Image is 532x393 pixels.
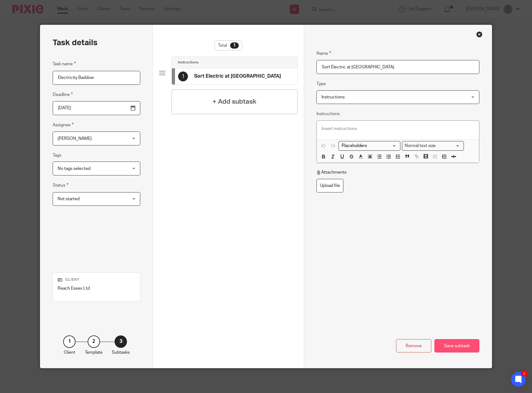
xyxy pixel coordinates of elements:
span: Normal text size [403,143,437,149]
input: Task name [53,71,141,85]
input: Search for option [339,143,397,149]
div: Total [215,41,242,50]
span: Instructions [321,95,345,99]
span: Not started [58,197,80,201]
p: Client [64,349,75,356]
div: 1 [178,71,188,81]
div: Close this dialog window [476,31,482,37]
span: No tags selected [58,166,90,171]
p: Subtasks [112,349,130,356]
div: Search for option [402,141,464,151]
label: Tags [53,152,61,158]
label: Deadline [53,91,73,98]
label: Assignee [53,121,74,128]
h4: Sort Electric at [GEOGRAPHIC_DATA] [194,73,281,80]
div: Placeholders [338,141,400,151]
input: Search for option [438,143,460,149]
div: 1 [230,42,239,49]
div: Text styles [402,141,464,151]
div: Save subtask [434,339,479,352]
div: 3 [115,335,127,348]
div: 2 [88,335,100,348]
div: 1 [521,370,527,377]
label: Upload file [316,179,343,193]
div: Search for option [338,141,400,151]
label: Type [316,81,326,87]
div: Remove [396,339,431,352]
label: Status [53,182,68,189]
label: Task name [53,60,76,67]
p: Template [85,349,102,356]
h4: + Add subtask [212,97,256,106]
h4: Instructions [178,60,198,65]
div: 1 [63,335,76,348]
label: Name [316,50,331,57]
p: Attachments [316,169,347,175]
input: Use the arrow keys to pick a date [53,101,141,115]
label: Instructions [316,111,340,117]
h2: Task details [53,37,98,48]
p: Client [58,277,136,282]
p: Reach Essex Ltd [58,285,136,292]
span: [PERSON_NAME] [58,136,92,141]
